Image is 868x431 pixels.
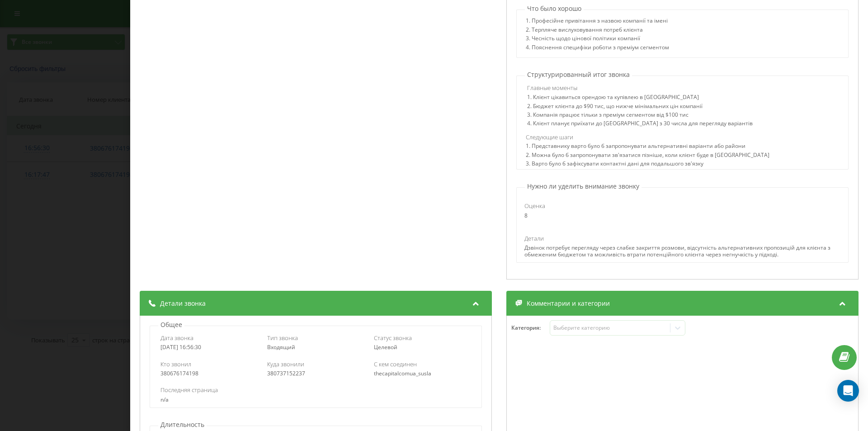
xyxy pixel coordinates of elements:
span: Кто звонил [160,360,191,368]
div: 3. Чесність щодо цінової політики компанії [526,35,669,44]
div: 2. Терпляче вислуховування потреб клієнта [526,27,669,35]
div: Выберите категорию [553,324,666,332]
span: Входящий [267,343,295,351]
span: Детали звонка [160,299,206,308]
p: Что было хорошо [525,4,584,13]
div: 4. Клієнт планує приїхати до [GEOGRAPHIC_DATA] з 30 числа для перегляду варіантів [527,120,840,129]
span: Главные моменты [527,84,577,92]
span: Комментарии и категории [527,299,610,308]
div: 380737152237 [267,370,364,377]
div: 3. Компанія працює тільки з преміум сегментом від $100 тис [527,112,840,120]
div: Open Intercom Messenger [837,380,859,402]
span: Куда звонили [267,360,304,368]
div: 380676174198 [160,370,258,377]
div: 2. Бюджет клієнта до $90 тис, що нижче мінімальних цін компанії [527,103,840,112]
div: Дзвінок потребує перегляду через слабке закриття розмови, відсутність альтернативних пропозицій д... [524,245,840,258]
div: 1. Професійне привітання з назвою компанії та імені [526,18,669,26]
div: n/a [160,397,471,403]
span: Тип звонка [267,334,298,342]
div: 1. Клієнт цікавиться орендою та купівлею в [GEOGRAPHIC_DATA] [527,94,840,103]
span: Последняя страница [160,386,218,394]
div: 3. Варто було б зафіксувати контактні дані для подальшого зв'язку [526,161,839,169]
p: Нужно ли уделить внимание звонку [525,182,642,191]
div: thecapitalcomua_susla [374,370,471,377]
span: Целевой [374,343,397,351]
div: 4. Пояснення специфіки роботи з преміум сегментом [526,44,669,53]
span: Дата звонка [160,334,193,342]
p: Длительность [158,420,207,429]
div: [DATE] 16:56:30 [160,344,258,350]
h4: Категория : [511,325,550,331]
div: 2. Можна було б запропонувати зв'язатися пізніше, коли клієнт буде в [GEOGRAPHIC_DATA] [526,152,839,161]
span: Оценка [524,202,545,210]
span: С кем соединен [374,360,417,368]
span: Статус звонка [374,334,412,342]
span: Следующие шаги [526,134,573,141]
p: Общее [158,320,184,329]
div: 1. Представнику варто було б запропонувати альтернативні варіанти або райони [526,143,839,152]
p: Структурированный итог звонка [525,70,632,79]
div: 8 [524,213,621,219]
span: Детали [524,234,544,242]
